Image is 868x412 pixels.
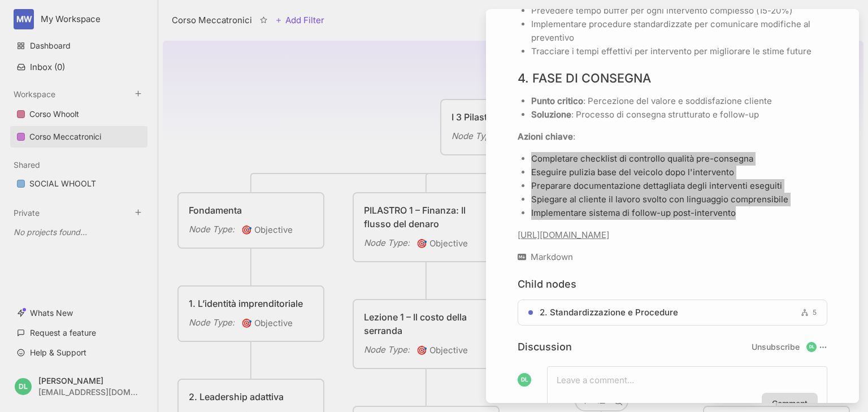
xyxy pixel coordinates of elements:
p: : Percezione del valore e soddisfazione cliente [531,94,827,108]
span: 2. Standardizzazione e Procedure [540,306,678,319]
div: Markdown [518,250,827,264]
div: DL [806,342,817,352]
p: Spiegare al cliente il lavoro svolto con linguaggio comprensibile [531,193,827,206]
p: Implementare sistema di follow-up post-intervento [531,206,827,220]
p: Implementare procedure standardizzate per comunicare modifiche al preventivo [531,18,827,45]
div: 5 [801,306,817,319]
h3: 4. FASE DI CONSEGNA [518,70,827,86]
button: Unsubscribe [752,342,800,352]
p: Eseguire pulizia base del veicolo dopo l'intervento [531,166,827,179]
p: Completare checklist di controllo qualità pre-consegna [531,152,827,166]
a: 2. Standardizzazione e Procedure 5 [540,306,817,319]
strong: Azioni chiave [518,131,573,142]
a: [URL][DOMAIN_NAME] [518,229,609,240]
p: : [518,130,827,144]
p: : Processo di consegna strutturato e follow-up [531,108,827,122]
h4: Discussion [518,340,572,353]
p: Tracciare i tempi effettivi per intervento per migliorare le stime future [531,45,827,58]
strong: Soluzione [531,109,571,120]
h4: Child nodes [518,277,576,290]
div: DL [518,373,531,387]
p: Prevedere tempo buffer per ogni intervento complesso (15-20%) [531,4,827,18]
p: Preparare documentazione dettagliata degli interventi eseguiti [531,179,827,193]
strong: Punto critico [531,96,583,106]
